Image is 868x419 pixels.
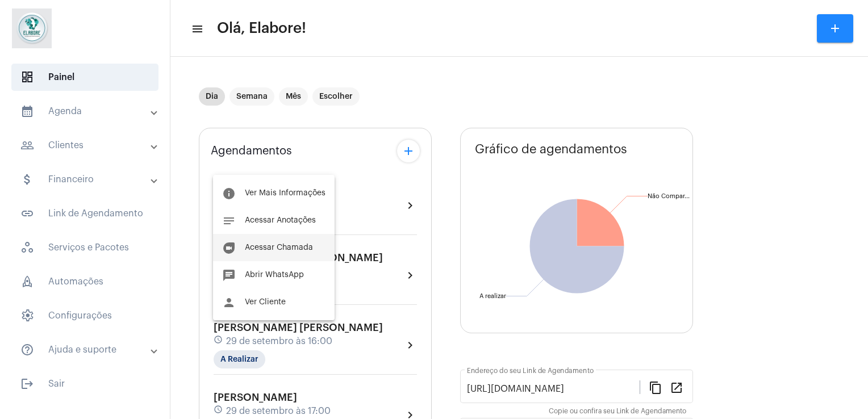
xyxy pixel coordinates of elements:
mat-icon: duo [222,241,236,255]
span: Acessar Anotações [245,216,316,224]
span: Abrir WhatsApp [245,271,304,279]
mat-icon: person [222,296,236,309]
span: Ver Mais Informações [245,189,325,197]
span: Acessar Chamada [245,244,313,252]
mat-icon: info [222,187,236,200]
mat-icon: chat [222,269,236,282]
span: Ver Cliente [245,298,286,306]
mat-icon: notes [222,214,236,228]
